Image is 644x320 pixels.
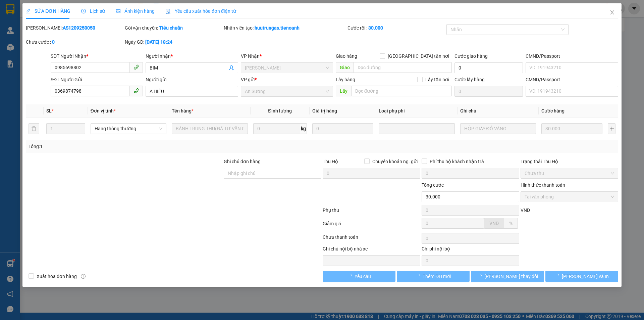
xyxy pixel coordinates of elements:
[454,62,523,73] input: Cước giao hàng
[608,123,615,134] button: plus
[146,76,238,83] div: Người gửi
[471,271,544,282] button: [PERSON_NAME] thay đổi
[255,25,300,31] b: huutrungas.tienoanh
[525,192,614,202] span: Tại văn phòng
[26,38,123,46] div: Chưa cước :
[545,271,618,282] button: [PERSON_NAME] và In
[347,274,355,278] span: loading
[562,273,609,280] span: [PERSON_NAME] và In
[347,24,445,32] div: Cước rồi :
[458,104,539,118] th: Ghi chú
[385,52,452,60] span: [GEOGRAPHIC_DATA] tận nơi
[29,143,249,150] div: Tổng: 1
[268,108,292,113] span: Định lượng
[165,9,171,14] img: icon
[484,273,538,280] span: [PERSON_NAME] thay đổi
[125,24,222,32] div: Gói vận chuyển:
[370,158,420,165] span: Chuyển khoản ng. gửi
[477,274,484,278] span: loading
[26,9,31,13] span: edit
[454,86,523,97] input: Cước lấy hàng
[521,208,530,213] span: VND
[526,76,618,83] div: CMND/Passport
[526,52,618,60] div: CMND/Passport
[159,25,183,31] b: Tiêu chuẩn
[368,25,383,31] b: 30.000
[46,108,52,113] span: SL
[460,123,536,134] input: Ghi Chú
[245,86,329,96] span: An Sương
[95,124,162,134] span: Hàng thông thường
[81,9,86,13] span: clock-circle
[509,221,513,226] span: %
[603,3,622,22] button: Close
[312,108,337,113] span: Giá trị hàng
[172,108,194,113] span: Tên hàng
[52,39,55,45] b: 0
[322,220,421,232] div: Giảm giá
[34,273,79,280] span: Xuất hóa đơn hàng
[81,8,105,14] span: Lịch sử
[376,104,457,118] th: Loại phụ phí
[415,274,423,278] span: loading
[133,88,139,93] span: phone
[554,274,562,278] span: loading
[224,159,261,164] label: Ghi chú đơn hàng
[26,8,70,14] span: SỬA ĐƠN HÀNG
[336,77,355,82] span: Lấy hàng
[323,159,338,164] span: Thu Hộ
[26,24,123,32] div: [PERSON_NAME]:
[322,207,421,218] div: Phụ thu
[454,77,485,82] label: Cước lấy hàng
[241,53,260,59] span: VP Nhận
[336,86,351,96] span: Lấy
[541,123,602,134] input: 0
[323,271,395,282] button: Yêu cầu
[423,273,451,280] span: Thêm ĐH mới
[336,53,357,59] span: Giao hàng
[29,123,39,134] button: delete
[241,76,333,83] div: VP gửi
[521,182,565,188] label: Hình thức thanh toán
[422,182,444,188] span: Tổng cước
[146,52,238,60] div: Người nhận
[336,62,354,73] span: Giao
[133,64,139,70] span: phone
[355,273,371,280] span: Yêu cầu
[224,168,321,179] input: Ghi chú đơn hàng
[489,221,499,226] span: VND
[609,10,615,15] span: close
[427,158,487,165] span: Phí thu hộ khách nhận trả
[145,39,172,45] b: [DATE] 18:24
[51,52,143,60] div: SĐT Người Nhận
[116,8,155,14] span: Ảnh kiện hàng
[125,38,222,46] div: Ngày GD:
[454,53,488,59] label: Cước giao hàng
[91,108,116,113] span: Đơn vị tính
[172,123,248,134] input: VD: Bàn, Ghế
[397,271,470,282] button: Thêm ĐH mới
[81,274,86,279] span: info-circle
[245,63,329,73] span: Cư Kuin
[165,8,236,14] span: Yêu cầu xuất hóa đơn điện tử
[423,76,452,83] span: Lấy tận nơi
[51,76,143,83] div: SĐT Người Gửi
[224,24,346,32] div: Nhân viên tạo:
[525,168,614,178] span: Chưa thu
[354,62,452,73] input: Dọc đường
[521,158,618,165] div: Trạng thái Thu Hộ
[312,123,373,134] input: 0
[229,65,234,71] span: user-add
[422,245,519,255] div: Chi phí nội bộ
[116,9,120,13] span: picture
[322,233,421,245] div: Chưa thanh toán
[323,245,420,255] div: Ghi chú nội bộ nhà xe
[351,86,452,96] input: Dọc đường
[300,123,307,134] span: kg
[63,25,95,31] b: AS1209250050
[541,108,565,113] span: Cước hàng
